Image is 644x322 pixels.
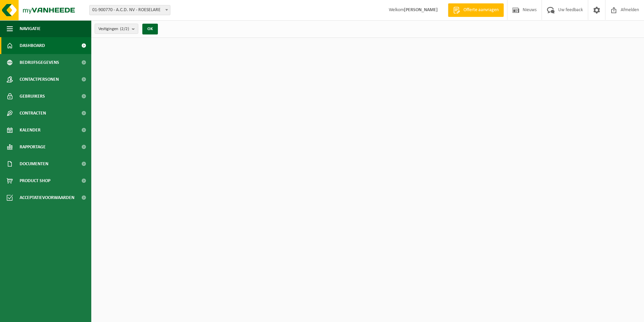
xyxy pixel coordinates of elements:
[20,20,41,37] span: Navigatie
[98,24,129,34] span: Vestigingen
[20,155,48,172] span: Documenten
[20,122,41,139] span: Kalender
[20,54,59,71] span: Bedrijfsgegevens
[404,7,438,13] strong: [PERSON_NAME]
[20,105,46,122] span: Contracten
[20,172,50,189] span: Product Shop
[20,71,59,88] span: Contactpersonen
[95,24,138,34] button: Vestigingen(2/2)
[462,7,500,14] span: Offerte aanvragen
[120,27,129,31] count: (2/2)
[20,88,45,105] span: Gebruikers
[90,5,170,15] span: 01-900770 - A.C.D. NV - ROESELARE
[20,37,45,54] span: Dashboard
[142,24,158,34] button: OK
[20,139,46,155] span: Rapportage
[20,189,74,206] span: Acceptatievoorwaarden
[448,3,504,17] a: Offerte aanvragen
[89,5,170,15] span: 01-900770 - A.C.D. NV - ROESELARE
